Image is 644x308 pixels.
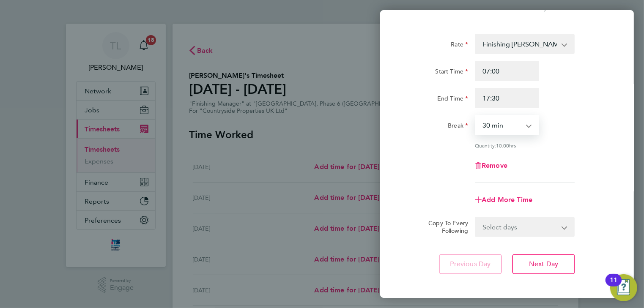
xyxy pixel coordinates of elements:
[482,161,507,169] span: Remove
[422,219,468,234] label: Copy To Every Following
[451,41,468,51] label: Rate
[496,142,509,149] span: 10.00
[610,280,617,291] div: 11
[512,254,575,274] button: Next Day
[437,95,468,105] label: End Time
[529,260,558,268] span: Next Day
[475,142,575,149] div: Quantity: hrs
[448,122,468,132] label: Break
[475,61,539,81] input: E.g. 08:00
[482,196,532,204] span: Add More Time
[475,196,532,203] button: Add More Time
[435,68,468,78] label: Start Time
[475,88,539,108] input: E.g. 18:00
[475,162,507,169] button: Remove
[610,274,637,301] button: Open Resource Center, 11 new notifications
